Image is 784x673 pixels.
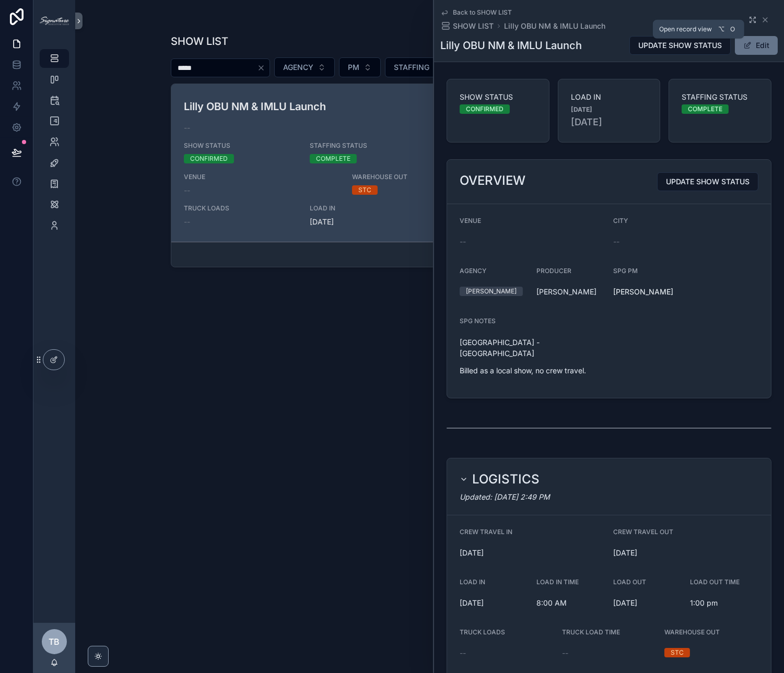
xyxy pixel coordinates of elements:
[613,267,638,275] span: SPG PM
[536,267,571,275] span: PRODUCER
[460,337,605,359] p: [GEOGRAPHIC_DATA] - [GEOGRAPHIC_DATA]
[184,185,190,196] span: --
[440,38,582,53] h1: Lilly OBU NM & IMLU Launch
[613,548,758,558] span: [DATE]
[671,648,684,657] div: STC
[171,34,228,49] h1: SHOW LIST
[460,492,550,501] em: Updated: [DATE] 2:49 PM
[184,141,297,150] span: SHOW STATUS
[40,17,69,25] img: App logo
[460,548,605,558] span: [DATE]
[283,62,313,73] span: AGENCY
[571,105,592,114] strong: [DATE]
[33,42,75,249] div: scrollable content
[348,62,359,73] span: PM
[613,578,646,586] span: LOAD OUT
[472,471,540,488] h2: LOGISTICS
[638,40,722,51] span: UPDATE SHOW STATUS
[460,317,496,325] span: SPG NOTES
[717,25,726,33] span: ⌥
[453,8,512,17] span: Back to SHOW LIST
[688,104,722,114] div: COMPLETE
[316,154,350,163] div: COMPLETE
[536,287,605,297] span: [PERSON_NAME]
[274,57,335,77] button: Select Button
[190,154,228,163] div: CONFIRMED
[466,287,517,296] div: [PERSON_NAME]
[339,57,381,77] button: Select Button
[358,185,371,195] div: STC
[571,92,648,102] span: LOAD IN
[460,172,525,189] h2: OVERVIEW
[613,287,673,297] span: [PERSON_NAME]
[536,578,579,586] span: LOAD IN TIME
[460,267,486,275] span: AGENCY
[184,173,340,181] span: VENUE
[394,62,429,73] span: STAFFING
[184,99,507,114] h3: Lilly OBU NM & IMLU Launch
[460,92,536,102] span: SHOW STATUS
[664,628,720,636] span: WAREHOUSE OUT
[536,598,605,608] span: 8:00 AM
[460,528,512,536] span: CREW TRAVEL IN
[613,237,619,247] span: --
[460,578,485,586] span: LOAD IN
[629,36,731,55] button: UPDATE SHOW STATUS
[352,173,508,181] span: WAREHOUSE OUT
[659,25,712,33] span: Open record view
[49,635,60,648] span: TB
[562,648,568,658] span: --
[453,21,494,31] span: SHOW LIST
[460,237,466,247] span: --
[562,628,620,636] span: TRUCK LOAD TIME
[184,204,297,212] span: TRUCK LOADS
[257,64,270,72] button: Clear
[184,217,190,227] span: --
[613,528,673,536] span: CREW TRAVEL OUT
[310,141,423,150] span: STAFFING STATUS
[460,648,466,658] span: --
[657,172,758,191] button: UPDATE SHOW STATUS
[460,598,528,608] span: [DATE]
[440,8,512,17] a: Back to SHOW LIST
[310,204,423,212] span: LOAD IN
[460,217,481,225] span: VENUE
[440,21,494,31] a: SHOW LIST
[729,25,737,33] span: O
[310,217,423,227] span: [DATE]
[682,92,758,102] span: STAFFING STATUS
[666,176,750,187] span: UPDATE SHOW STATUS
[613,217,628,225] span: CITY
[613,598,682,608] span: [DATE]
[504,21,605,31] a: Lilly OBU NM & IMLU Launch
[184,123,190,133] span: --
[460,628,505,636] span: TRUCK LOADS
[690,598,758,608] span: 1:00 pm
[571,115,648,129] span: [DATE]
[385,57,451,77] button: Select Button
[735,36,778,55] button: Edit
[466,104,504,114] div: CONFIRMED
[460,365,605,376] p: Billed as a local show, no crew travel.
[690,578,740,586] span: LOAD OUT TIME
[171,84,688,242] a: Lilly OBU NM & IMLU Launch--SHOW STATUSCONFIRMEDSTAFFING STATUSCOMPLETEAGENCY[PERSON_NAME]SPG PM[...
